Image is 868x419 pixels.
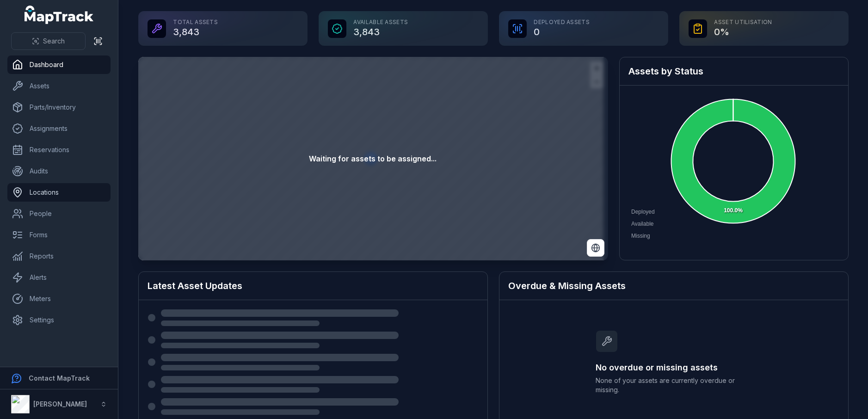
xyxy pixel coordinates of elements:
[7,162,111,180] a: Audits
[7,183,111,202] a: Locations
[587,239,604,257] button: Switch to Satellite View
[7,98,111,117] a: Parts/Inventory
[309,153,437,164] strong: Waiting for assets to be assigned...
[7,204,111,223] a: People
[7,247,111,265] a: Reports
[7,226,111,244] a: Forms
[7,141,111,159] a: Reservations
[596,376,751,394] span: None of your assets are currently overdue or missing.
[7,290,111,308] a: Meters
[7,77,111,95] a: Assets
[7,268,111,287] a: Alerts
[509,279,839,292] h2: Overdue & Missing Assets
[11,32,86,50] button: Search
[596,361,751,374] h3: No overdue or missing assets
[7,119,111,138] a: Assignments
[631,221,653,227] span: Available
[631,209,655,215] span: Deployed
[7,55,111,74] a: Dashboard
[29,374,90,382] strong: Contact MapTrack
[43,37,65,46] span: Search
[148,279,478,292] h2: Latest Asset Updates
[629,65,839,78] h2: Assets by Status
[33,400,87,408] strong: [PERSON_NAME]
[7,311,111,329] a: Settings
[25,6,94,24] a: MapTrack
[631,233,650,239] span: Missing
